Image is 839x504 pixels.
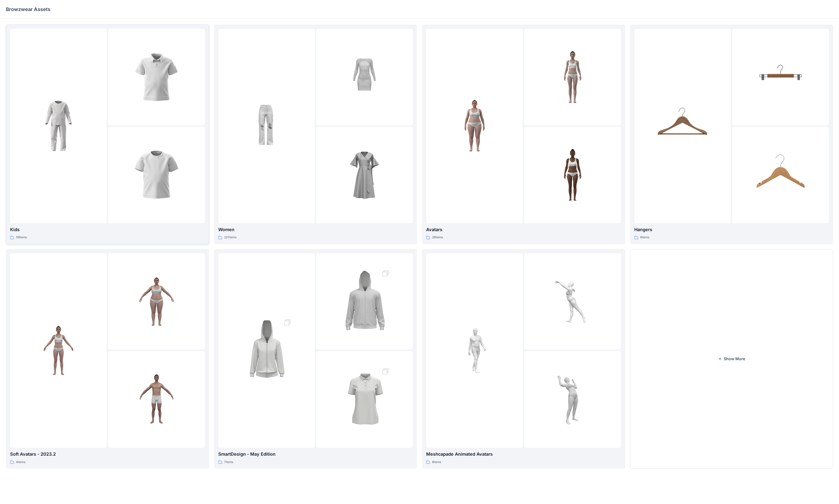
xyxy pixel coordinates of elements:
a: folder 1folder 2folder 3Avatars26items [422,25,625,244]
p: 7 items [224,460,233,465]
img: folder 2 [337,50,391,104]
a: folder 1folder 2folder 3SmartDesign - May Edition7items [214,249,417,469]
a: folder 1folder 2folder 3Hangers6items [630,25,833,244]
img: folder 3 [337,148,391,202]
p: 26 items [432,235,443,240]
img: folder 1 [448,323,502,377]
img: folder 1 [655,99,709,153]
p: Women [218,226,413,233]
img: folder 3 [546,372,600,426]
img: folder 2 [130,275,184,329]
img: folder 1 [239,99,293,153]
img: folder 3 [130,372,184,426]
p: Hangers [634,226,829,233]
img: folder 1 [31,323,86,377]
p: 221 items [224,235,236,240]
p: SmartDesign - May Edition [218,451,413,458]
p: Browzwear Assets [6,6,50,13]
a: folder 1folder 2folder 3Meshcapade Animated Avatars8items [422,249,625,469]
p: Kids [10,226,205,233]
img: folder 2 [130,50,184,104]
button: Show More [630,249,833,469]
p: 4 items [16,460,25,465]
p: Avatars [426,226,621,233]
a: folder 1folder 2folder 3Women221items [214,25,417,244]
img: folder 3 [753,148,808,202]
p: 6 items [640,235,649,240]
img: folder 3 [130,148,184,202]
p: 59 items [16,235,27,240]
img: folder 2 [546,275,600,329]
img: folder 2 [546,50,600,104]
img: folder 2 [753,50,808,104]
a: folder 1folder 2folder 3Kids59items [6,25,209,244]
img: folder 1 [31,99,86,153]
img: folder 1 [448,99,502,153]
p: Soft Avatars - 2023.2 [10,451,205,458]
p: Meshcapade Animated Avatars [426,451,621,458]
img: folder 2 [337,261,391,342]
img: folder 3 [546,148,600,202]
img: folder 3 [337,359,391,440]
p: 8 items [432,460,441,465]
img: folder 1 [239,310,293,391]
a: folder 1folder 2folder 3Soft Avatars - 2023.24items [6,249,209,469]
